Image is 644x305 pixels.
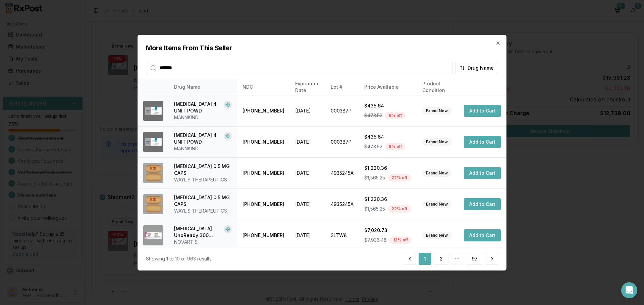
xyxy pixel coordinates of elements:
[388,174,411,181] div: 22 % off
[325,157,359,188] td: 4935245A
[143,101,163,121] img: Afrezza 4 UNIT POWD
[174,145,232,152] div: MANNKIND
[237,126,290,157] td: [PHONE_NUMBER]
[464,136,501,148] button: Add to Cart
[364,206,385,212] span: $1,565.25
[364,143,382,150] span: $473.52
[364,102,412,109] div: $435.64
[325,126,359,157] td: 000387P
[364,112,382,119] span: $473.52
[464,105,501,117] button: Add to Cart
[468,64,494,71] span: Drug Name
[422,138,451,146] div: Brand New
[364,227,412,234] div: $7,020.73
[146,43,498,52] h2: More Items From This Seller
[422,232,451,239] div: Brand New
[237,95,290,126] td: [PHONE_NUMBER]
[174,176,232,183] div: WAYLIS THERAPEUTICS
[174,163,232,176] div: [MEDICAL_DATA] 0.5 MG CAPS
[434,253,448,265] button: 2
[388,205,411,213] div: 22 % off
[174,114,232,121] div: MANNKIND
[364,237,387,243] span: $7,936.48
[385,112,406,119] div: 8 % off
[290,157,325,188] td: [DATE]
[237,157,290,188] td: [PHONE_NUMBER]
[464,229,501,241] button: Add to Cart
[290,95,325,126] td: [DATE]
[455,62,498,74] button: Drug Name
[290,126,325,157] td: [DATE]
[174,239,232,245] div: NOVARTIS
[237,220,290,251] td: [PHONE_NUMBER]
[359,79,417,95] th: Price Available
[143,225,163,245] img: Cosentyx UnoReady 300 MG/2ML SOAJ
[389,236,412,244] div: 12 % off
[325,95,359,126] td: 000387P
[325,79,359,95] th: Lot #
[422,169,451,177] div: Brand New
[174,194,232,208] div: [MEDICAL_DATA] 0.5 MG CAPS
[422,201,451,208] div: Brand New
[174,101,221,114] div: [MEDICAL_DATA] 4 UNIT POWD
[466,253,483,265] button: 97
[364,165,412,171] div: $1,220.36
[422,107,451,115] div: Brand New
[146,255,212,262] div: Showing 1 to 10 of 963 results
[174,132,221,145] div: [MEDICAL_DATA] 4 UNIT POWD
[169,79,237,95] th: Drug Name
[143,194,163,214] img: Avodart 0.5 MG CAPS
[464,198,501,210] button: Add to Cart
[417,79,459,95] th: Product Condition
[419,253,431,265] button: 1
[364,174,385,181] span: $1,565.25
[237,79,290,95] th: NDC
[364,196,412,203] div: $1,220.36
[290,188,325,220] td: [DATE]
[143,163,163,183] img: Avodart 0.5 MG CAPS
[464,167,501,179] button: Add to Cart
[143,132,163,152] img: Afrezza 4 UNIT POWD
[325,188,359,220] td: 4935245A
[174,208,232,214] div: WAYLIS THERAPEUTICS
[174,225,221,239] div: [MEDICAL_DATA] UnoReady 300 MG/2ML SOAJ
[364,134,412,140] div: $435.64
[237,188,290,220] td: [PHONE_NUMBER]
[385,143,406,150] div: 8 % off
[290,79,325,95] th: Expiration Date
[290,220,325,251] td: [DATE]
[325,220,359,251] td: SLTW8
